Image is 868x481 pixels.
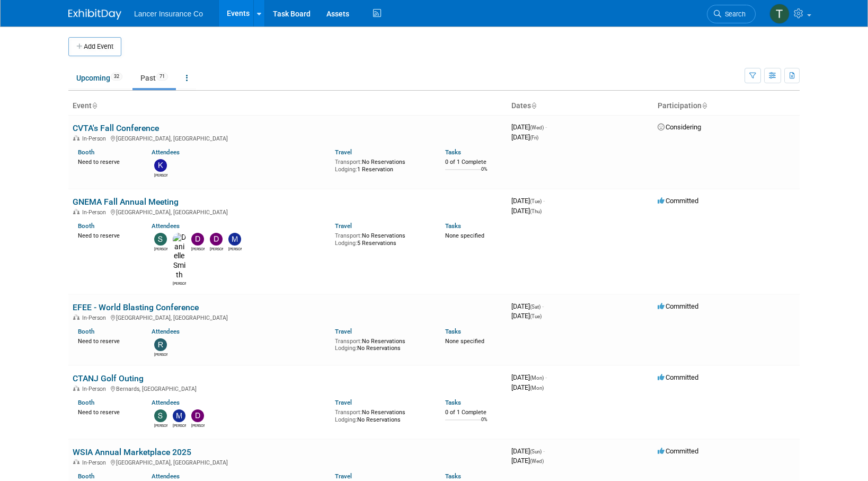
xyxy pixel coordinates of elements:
[82,459,109,466] span: In-Person
[511,383,544,391] span: [DATE]
[445,399,461,406] a: Tasks
[152,222,180,230] a: Attendees
[335,222,352,230] a: Travel
[173,280,186,286] div: Danielle Smith
[445,473,461,480] a: Tasks
[73,459,79,465] img: In-Person Event
[511,207,542,215] span: [DATE]
[78,328,94,335] a: Booth
[658,197,698,205] span: Committed
[445,148,461,156] a: Tasks
[511,123,547,131] span: [DATE]
[73,135,79,141] img: In-Person Event
[73,458,503,466] div: [GEOGRAPHIC_DATA], [GEOGRAPHIC_DATA]
[653,97,800,115] th: Participation
[82,135,109,142] span: In-Person
[530,208,542,214] span: (Thu)
[73,447,191,457] a: WSIA Annual Marketplace 2025
[511,447,545,455] span: [DATE]
[335,416,357,423] span: Lodging:
[335,240,357,247] span: Lodging:
[511,197,545,205] span: [DATE]
[335,338,362,345] span: Transport:
[543,197,545,205] span: -
[68,9,121,20] img: ExhibitDay
[82,209,109,216] span: In-Person
[78,407,136,416] div: Need to reserve
[335,230,429,247] div: No Reservations 5 Reservations
[335,159,362,165] span: Transport:
[154,233,167,246] img: Steven O'Shea
[132,68,176,88] a: Past71
[154,409,167,422] img: Steven O'Shea
[78,148,94,156] a: Booth
[531,101,536,110] a: Sort by Start Date
[191,233,204,246] img: Dennis Kelly
[335,232,362,239] span: Transport:
[530,375,544,381] span: (Mon)
[78,399,94,406] a: Booth
[445,328,461,335] a: Tasks
[511,312,542,320] span: [DATE]
[335,409,362,416] span: Transport:
[111,73,122,81] span: 32
[191,422,205,428] div: Dennis Kelly
[82,314,109,321] span: In-Person
[769,4,790,24] img: Terrence Forrest
[228,233,241,246] img: Michael Arcario
[335,336,429,352] div: No Reservations No Reservations
[511,133,538,141] span: [DATE]
[73,207,503,216] div: [GEOGRAPHIC_DATA], [GEOGRAPHIC_DATA]
[82,386,109,392] span: In-Person
[658,302,698,310] span: Committed
[511,373,547,381] span: [DATE]
[530,135,538,141] span: (Fri)
[445,159,503,166] div: 0 of 1 Complete
[154,172,167,178] div: Kevin Rose
[335,166,357,173] span: Lodging:
[507,97,653,115] th: Dates
[511,302,544,310] span: [DATE]
[73,209,79,214] img: In-Person Event
[152,399,180,406] a: Attendees
[445,409,503,416] div: 0 of 1 Complete
[154,422,167,428] div: Steven O'Shea
[445,232,484,239] span: None specified
[68,97,507,115] th: Event
[335,407,429,423] div: No Reservations No Reservations
[335,148,352,156] a: Travel
[134,10,203,18] span: Lancer Insurance Co
[78,230,136,240] div: Need to reserve
[481,417,488,431] td: 0%
[152,473,180,480] a: Attendees
[73,384,503,392] div: Bernards, [GEOGRAPHIC_DATA]
[530,313,542,319] span: (Tue)
[721,10,746,18] span: Search
[445,222,461,230] a: Tasks
[530,458,544,464] span: (Wed)
[73,197,179,207] a: GNEMA Fall Annual Meeting
[545,373,547,381] span: -
[156,73,168,81] span: 71
[530,125,544,130] span: (Wed)
[481,167,488,181] td: 0%
[210,233,223,246] img: Dana Turilli
[542,302,544,310] span: -
[530,449,542,454] span: (Sun)
[543,447,545,455] span: -
[68,37,121,56] button: Add Event
[228,246,242,252] div: Michael Arcario
[92,101,97,110] a: Sort by Event Name
[68,68,130,88] a: Upcoming32
[707,5,756,23] a: Search
[73,314,79,320] img: In-Person Event
[78,156,136,166] div: Need to reserve
[530,304,541,310] span: (Sat)
[152,148,180,156] a: Attendees
[658,123,701,131] span: Considering
[335,345,357,352] span: Lodging:
[73,386,79,391] img: In-Person Event
[335,328,352,335] a: Travel
[702,101,707,110] a: Sort by Participation Type
[191,246,205,252] div: Dennis Kelly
